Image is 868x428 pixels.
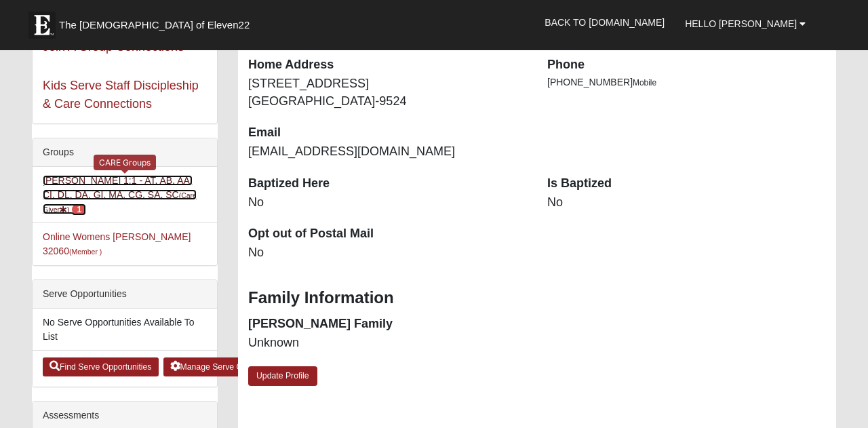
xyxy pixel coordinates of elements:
[72,203,86,216] span: number of pending members
[248,334,527,352] dd: Unknown
[33,280,217,309] div: Serve Opportunities
[33,309,217,351] li: No Serve Opportunities Available To List
[248,288,826,308] h3: Family Information
[633,78,656,87] span: Mobile
[248,175,527,193] dt: Baptized Here
[685,18,797,29] span: Hello [PERSON_NAME]
[43,231,191,256] a: Online Womens [PERSON_NAME] 32060(Member )
[547,175,826,193] dt: Is Baptized
[248,75,527,110] dd: [STREET_ADDRESS] [GEOGRAPHIC_DATA]-9524
[248,143,527,161] dd: [EMAIL_ADDRESS][DOMAIN_NAME]
[43,79,199,111] a: Kids Serve Staff Discipleship & Care Connections
[547,56,826,74] dt: Phone
[534,5,675,39] a: Back to [DOMAIN_NAME]
[248,244,527,262] dd: No
[59,18,250,32] span: The [DEMOGRAPHIC_DATA] of Eleven22
[43,357,159,376] a: Find Serve Opportunities
[248,225,527,243] dt: Opt out of Postal Mail
[69,248,102,256] small: (Member )
[248,56,527,74] dt: Home Address
[248,315,527,333] dt: [PERSON_NAME] Family
[547,75,826,90] li: [PHONE_NUMBER]
[28,12,56,39] img: Eleven22 logo
[33,138,217,167] div: Groups
[163,357,293,376] a: Manage Serve Opportunities
[248,124,527,142] dt: Email
[547,194,826,212] dd: No
[248,366,317,386] a: Update Profile
[248,194,527,212] dd: No
[94,155,156,170] div: CARE Groups
[675,7,816,41] a: Hello [PERSON_NAME]
[43,191,197,214] small: (Care Giver )
[43,175,197,214] a: [PERSON_NAME] 1:1 - AT, AB, AA, CI, DL, DA, GI, MA, CG, SA, SC(Care Giver) 1
[22,5,293,39] a: The [DEMOGRAPHIC_DATA] of Eleven22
